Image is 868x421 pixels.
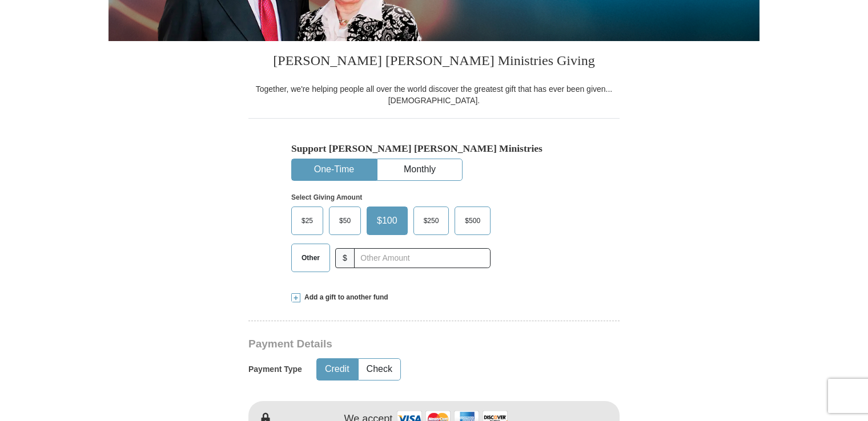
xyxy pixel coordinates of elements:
[248,83,620,106] div: Together, we're helping people all over the world discover the greatest gift that has ever been g...
[317,359,357,380] button: Credit
[377,159,462,180] button: Monthly
[292,159,376,180] button: One-Time
[248,365,302,374] h5: Payment Type
[333,212,356,229] span: $50
[359,359,400,380] button: Check
[418,212,445,229] span: $250
[291,143,577,155] h5: Support [PERSON_NAME] [PERSON_NAME] Ministries
[248,338,540,351] h3: Payment Details
[296,212,319,229] span: $25
[248,41,620,83] h3: [PERSON_NAME] [PERSON_NAME] Ministries Giving
[335,248,355,268] span: $
[296,249,325,266] span: Other
[371,212,403,229] span: $100
[459,212,486,229] span: $500
[354,248,491,268] input: Other Amount
[300,293,388,302] span: Add a gift to another fund
[291,193,362,201] strong: Select Giving Amount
